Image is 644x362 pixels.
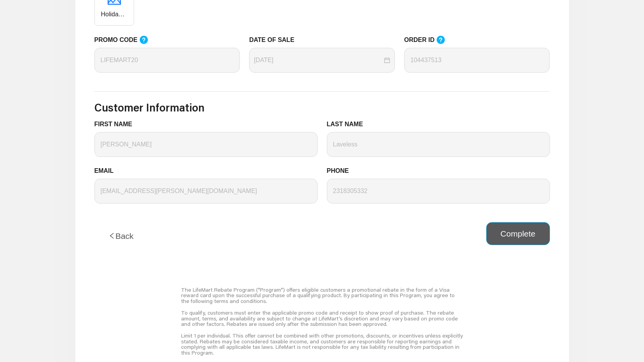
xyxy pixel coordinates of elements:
label: ORDER ID [404,35,453,45]
label: FIRST NAME [94,120,138,129]
button: leftBack [94,222,148,250]
button: Complete [486,222,550,245]
input: EMAIL [94,179,318,204]
input: FIRST NAME [94,132,318,157]
label: PROMO CODE [94,35,156,45]
input: PHONE [327,179,550,204]
div: The LifeMart Rebate Program ("Program") offers eligible customers a promotional rebate in the for... [181,284,463,307]
label: LAST NAME [327,120,369,129]
label: DATE OF SALE [249,35,300,45]
input: DATE OF SALE [254,56,382,65]
h3: Customer Information [94,101,550,114]
span: left [108,232,115,239]
input: LAST NAME [327,132,550,157]
div: Limit 1 per individual. This offer cannot be combined with other promotions, discounts, or incent... [181,330,463,359]
label: EMAIL [94,166,120,176]
div: To qualify, customers must enter the applicable promo code and receipt to show proof of purchase.... [181,307,463,330]
label: PHONE [327,166,355,176]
